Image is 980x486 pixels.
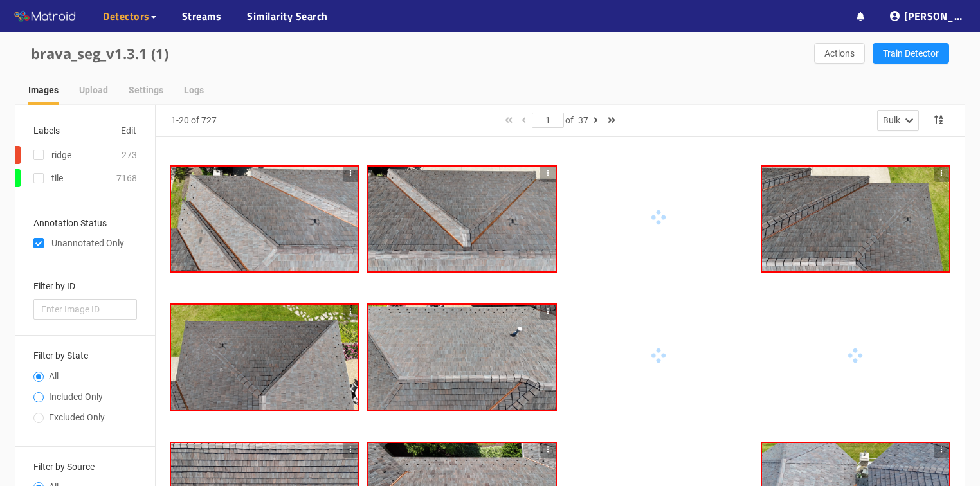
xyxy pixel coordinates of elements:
[33,123,60,138] div: Labels
[873,43,949,64] button: Train Detector
[33,282,137,291] h3: Filter by ID
[883,46,939,60] span: Train Detector
[877,110,919,130] button: Bulk
[184,83,204,97] div: Logs
[33,219,137,228] h3: Annotation Status
[33,299,137,319] input: Enter Image ID
[116,171,137,185] div: 7168
[33,351,137,361] h3: Filter by State
[247,8,328,24] a: Similarity Search
[883,113,900,127] div: Bulk
[121,123,136,138] span: Edit
[44,392,108,402] span: Included Only
[33,462,137,472] h3: Filter by Source
[31,42,490,65] div: brava_seg_v1.3.1 (1)
[28,83,59,97] div: Images
[13,7,77,26] img: Matroid logo
[44,412,110,422] span: Excluded Only
[171,113,217,127] div: 1-20 of 727
[122,148,137,162] div: 273
[79,83,108,97] div: Upload
[814,43,865,64] button: Actions
[824,46,855,60] span: Actions
[182,8,222,24] a: Streams
[44,371,64,381] span: All
[103,8,150,24] span: Detectors
[51,148,71,162] div: ridge
[120,120,137,141] button: Edit
[129,83,163,97] div: Settings
[565,115,588,125] span: of 37
[33,236,137,250] div: Unannotated Only
[51,171,63,185] div: tile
